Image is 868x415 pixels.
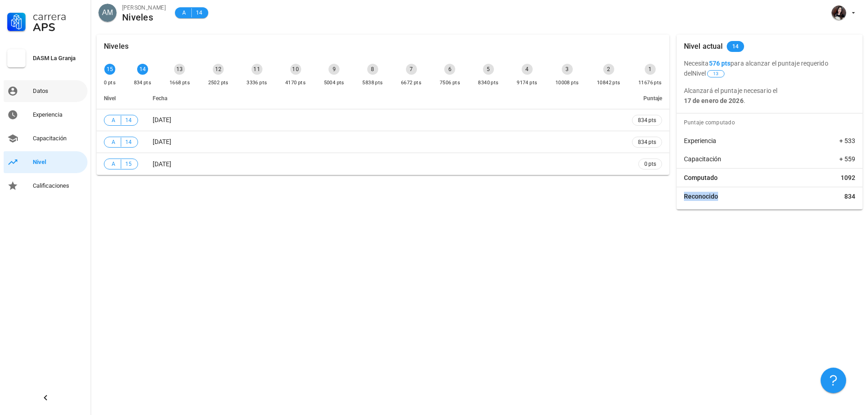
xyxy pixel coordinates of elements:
[125,159,132,169] span: 15
[252,64,262,75] div: 11
[362,78,383,87] div: 5838 pts
[367,64,378,75] div: 8
[645,64,656,75] div: 1
[208,78,229,87] div: 2502 pts
[603,64,614,75] div: 2
[692,70,725,77] span: Nivel
[597,78,621,87] div: 10842 pts
[680,113,863,132] div: Puntaje computado
[174,64,185,75] div: 13
[638,78,662,87] div: 11676 pts
[625,87,669,109] th: Puntaje
[33,135,84,142] div: Capacitación
[104,95,116,102] span: Nivel
[153,95,167,102] span: Fecha
[153,160,171,168] span: [DATE]
[684,97,744,104] b: 17 de enero de 2026
[213,64,224,75] div: 12
[832,5,846,20] div: avatar
[153,116,171,123] span: [DATE]
[195,8,203,17] span: 14
[33,22,84,33] div: APS
[839,136,855,145] span: + 533
[285,78,306,87] div: 4170 pts
[104,64,115,75] div: 15
[406,64,417,75] div: 7
[153,138,171,145] span: [DATE]
[4,80,87,102] a: Datos
[713,71,719,77] span: 13
[4,104,87,126] a: Experiencia
[324,78,344,87] div: 5004 pts
[102,4,113,22] span: AM
[643,95,662,102] span: Puntaje
[33,87,84,95] div: Datos
[522,64,533,75] div: 4
[125,116,132,125] span: 14
[839,154,855,164] span: + 559
[517,78,537,87] div: 9174 pts
[125,138,132,147] span: 14
[134,78,152,87] div: 834 pts
[841,173,855,182] span: 1092
[98,4,117,22] div: avatar
[4,175,87,197] a: Calificaciones
[33,55,84,62] div: DASM La Granja
[684,58,855,78] p: Necesita para alcanzar el puntaje requerido del
[684,154,721,164] span: Capacitación
[104,78,116,87] div: 0 pts
[4,151,87,173] a: Nivel
[709,60,731,67] b: 576 pts
[329,64,339,75] div: 9
[483,64,494,75] div: 5
[122,3,166,12] div: [PERSON_NAME]
[444,64,455,75] div: 6
[122,12,166,22] div: Niveles
[169,78,190,87] div: 1668 pts
[644,159,656,169] span: 0 pts
[33,182,84,190] div: Calificaciones
[684,173,718,182] span: Computado
[684,35,723,58] div: Nivel actual
[97,87,145,109] th: Nivel
[110,116,117,125] span: A
[33,159,84,166] div: Nivel
[4,128,87,149] a: Capacitación
[555,78,579,87] div: 10008 pts
[110,138,117,147] span: A
[401,78,421,87] div: 6672 pts
[110,159,117,169] span: A
[684,136,716,145] span: Experiencia
[638,116,656,125] span: 834 pts
[684,192,718,201] span: Reconocido
[684,86,855,106] p: Alcanzará el puntaje necesario el .
[104,35,128,58] div: Niveles
[145,87,625,109] th: Fecha
[440,78,460,87] div: 7506 pts
[732,41,739,52] span: 14
[478,78,498,87] div: 8340 pts
[247,78,267,87] div: 3336 pts
[137,64,148,75] div: 14
[180,8,188,17] span: A
[33,11,84,22] div: Carrera
[562,64,573,75] div: 3
[33,111,84,118] div: Experiencia
[844,192,855,201] span: 834
[638,138,656,147] span: 834 pts
[290,64,301,75] div: 10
